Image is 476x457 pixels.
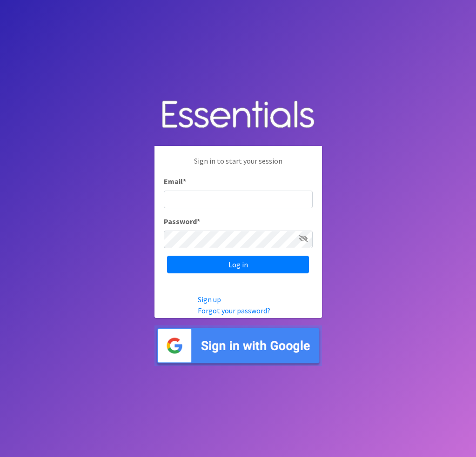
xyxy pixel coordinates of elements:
abbr: required [183,177,186,186]
input: Log in [167,256,309,273]
label: Email [164,176,186,187]
img: Sign in with Google [154,325,322,366]
label: Password [164,216,200,227]
a: Forgot your password? [198,306,270,315]
a: Sign up [198,295,221,304]
img: Human Essentials [154,91,322,139]
p: Sign in to start your session [164,155,313,176]
abbr: required [197,217,200,226]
